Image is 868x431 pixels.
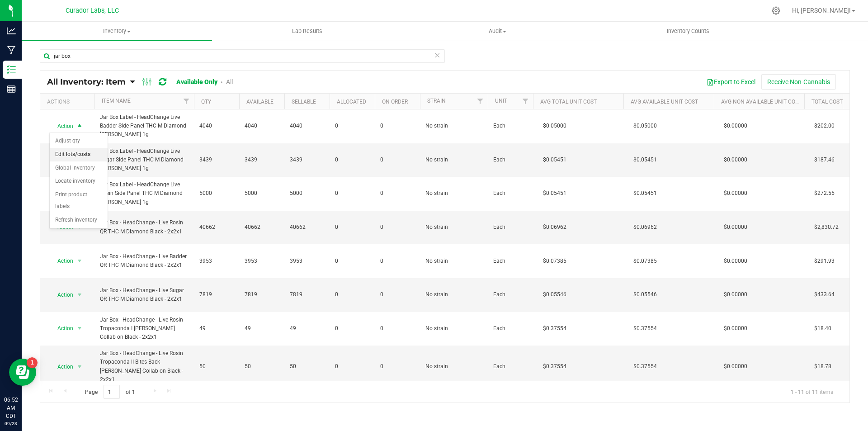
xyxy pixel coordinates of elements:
span: 0 [335,290,369,299]
span: $18.78 [810,360,836,373]
span: Inventory Counts [655,27,722,35]
span: $0.00000 [719,187,752,200]
iframe: Resource center unread badge [27,357,38,368]
span: Action [49,289,74,301]
span: $0.37554 [538,360,571,373]
a: Avg Non-Available Unit Cost [721,99,802,105]
span: $0.37554 [629,360,661,373]
span: $0.05451 [538,153,571,166]
span: Each [493,189,528,198]
span: Hi, [PERSON_NAME]! [792,7,851,14]
a: Filter [473,94,488,109]
span: $0.00000 [719,322,752,335]
span: Jar Box - HeadChange - Live Badder QR THC M Diamond Black - 2x2x1 [100,252,189,270]
a: Inventory [22,22,212,41]
span: 49 [290,324,324,333]
span: Each [493,362,528,371]
span: Jar Box - HeadChange - Live Rosin Tropaconda II Bites Back [PERSON_NAME] Collab on Black - 2x2x1 [100,349,189,384]
inline-svg: Analytics [7,26,16,35]
span: 49 [199,324,234,333]
span: Jar Box - HeadChange - Live Rosin QR THC M Diamond Black - 2x2x1 [100,218,189,236]
span: 4040 [290,122,324,130]
a: Unit [495,98,507,104]
a: Avg Available Unit Cost [631,99,698,105]
inline-svg: Inventory [7,65,16,74]
li: Edit lots/costs [50,148,108,161]
input: 1 [104,385,120,399]
span: 0 [335,223,369,232]
span: $0.05000 [629,119,661,133]
span: $433.64 [810,288,839,301]
span: 0 [380,290,415,299]
span: 1 - 11 of 11 items [783,385,840,398]
span: $0.05546 [538,288,571,301]
span: Action [49,360,74,373]
span: $0.05451 [629,153,661,166]
a: Lab Results [212,22,402,41]
span: 50 [290,362,324,371]
span: Audit [403,27,592,35]
span: Each [493,257,528,265]
span: Jar Box - HeadChange - Live Sugar QR THC M Diamond Black - 2x2x1 [100,286,189,303]
span: 3953 [290,257,324,265]
span: 3439 [290,156,324,164]
span: $0.05451 [629,187,661,200]
span: Each [493,122,528,130]
span: 5000 [290,189,324,198]
span: Action [49,255,74,267]
span: Action [49,120,74,133]
a: Filter [179,94,194,109]
span: Action [49,322,74,335]
span: $0.07385 [538,255,571,268]
span: Each [493,156,528,164]
span: 0 [380,257,415,265]
inline-svg: Reports [7,85,16,94]
span: 0 [380,122,415,130]
a: Strain [427,98,446,104]
span: No strain [425,189,482,198]
span: select [74,120,85,133]
span: $0.00000 [719,360,752,373]
a: All [226,78,233,85]
span: Clear [434,49,440,61]
span: $202.00 [810,119,839,133]
span: No strain [425,257,482,265]
span: No strain [425,324,482,333]
span: No strain [425,362,482,371]
a: Filter [518,94,533,109]
span: Jar Box Label - HeadChange Live Rosin Side Panel THC M Diamond [PERSON_NAME] 1g [100,180,189,207]
span: $0.00000 [719,153,752,166]
a: Qty [201,99,211,105]
a: Allocated [337,99,366,105]
span: 3953 [245,257,279,265]
span: Curador Labs, LLC [66,7,119,14]
span: $0.37554 [629,322,661,335]
span: 40662 [245,223,279,232]
span: 40662 [199,223,234,232]
a: Available Only [176,78,217,85]
button: Receive Non-Cannabis [761,74,836,90]
span: select [74,322,85,335]
span: Jar Box Label - HeadChange Live Badder Side Panel THC M Diamond [PERSON_NAME] 1g [100,113,189,139]
a: Item Name [102,98,131,104]
span: 3439 [199,156,234,164]
a: Audit [402,22,593,41]
span: Each [493,223,528,232]
li: Print product labels [50,188,108,213]
span: $2,830.72 [810,221,843,234]
span: 0 [335,156,369,164]
span: Inventory [22,27,212,35]
p: 09/23 [4,420,18,427]
span: $291.93 [810,255,839,268]
input: Search Item Name, Retail Display Name, SKU, Part Number... [40,49,445,63]
span: Jar Box Label - HeadChange Live Sugar Side Panel THC M Diamond [PERSON_NAME] 1g [100,147,189,173]
span: No strain [425,290,482,299]
span: $0.06962 [538,221,571,234]
span: Each [493,324,528,333]
li: Refresh inventory [50,213,108,227]
span: $0.00000 [719,288,752,301]
span: $0.07385 [629,255,661,268]
span: 0 [380,156,415,164]
span: Lab Results [280,27,335,35]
